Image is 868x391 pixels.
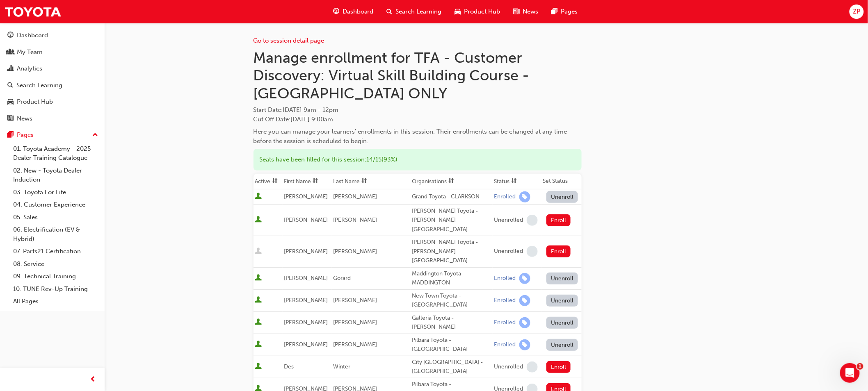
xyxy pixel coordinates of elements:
[546,191,578,203] button: Unenroll
[333,248,377,255] span: [PERSON_NAME]
[90,375,96,385] span: prev-icon
[850,5,864,19] button: ZP
[283,106,339,114] span: [DATE] 9am - 12pm
[333,7,339,17] span: guage-icon
[387,7,393,17] span: search-icon
[254,149,582,170] div: Seats have been filled for this session : 14 / 15 ( 93% )
[3,111,101,126] a: News
[519,295,530,306] span: learningRecordVerb_ENROLL-icon
[7,115,14,123] span: news-icon
[3,26,101,127] button: DashboardMy TeamAnalyticsSearch LearningProduct HubNews
[546,295,578,307] button: Unenroll
[333,216,377,223] span: [PERSON_NAME]
[514,7,520,17] span: news-icon
[494,341,516,349] div: Enrolled
[412,314,491,332] div: Galleria Toyota - [PERSON_NAME]
[412,291,491,310] div: New Town Toyota - [GEOGRAPHIC_DATA]
[10,223,101,245] a: 06. Electrification (EV & Hybrid)
[17,64,42,73] div: Analytics
[7,32,14,39] span: guage-icon
[255,318,262,327] span: User is active
[4,2,62,21] a: Trak
[494,193,516,201] div: Enrolled
[333,275,351,282] span: Gorard
[507,3,545,20] a: news-iconNews
[255,216,262,224] span: User is active
[494,248,523,255] div: Unenrolled
[546,317,578,329] button: Unenroll
[313,178,319,185] span: sorting-icon
[10,143,101,164] a: 01. Toyota Academy - 2025 Dealer Training Catalogue
[412,269,491,288] div: Maddington Toyota - MADDINGTON
[284,193,328,200] span: [PERSON_NAME]
[412,207,491,234] div: [PERSON_NAME] Toyota - [PERSON_NAME][GEOGRAPHIC_DATA]
[10,186,101,199] a: 03. Toyota For Life
[494,275,516,282] div: Enrolled
[857,363,863,370] span: 1
[519,191,530,202] span: learningRecordVerb_ENROLL-icon
[10,198,101,211] a: 04. Customer Experience
[17,31,48,40] div: Dashboard
[343,7,374,16] span: Dashboard
[10,295,101,308] a: All Pages
[333,341,377,348] span: [PERSON_NAME]
[512,178,517,185] span: sorting-icon
[546,273,578,284] button: Unenroll
[523,7,539,16] span: News
[840,363,860,383] iframe: Intercom live chat
[7,98,14,106] span: car-icon
[17,97,53,107] div: Product Hub
[412,192,491,202] div: Grand Toyota - CLARKSON
[519,273,530,284] span: learningRecordVerb_ENROLL-icon
[255,296,262,305] span: User is active
[17,114,32,123] div: News
[16,81,62,90] div: Search Learning
[254,116,333,123] span: Cut Off Date : [DATE] 9:00am
[7,82,13,89] span: search-icon
[254,37,324,44] a: Go to session detail page
[7,65,14,73] span: chart-icon
[412,336,491,354] div: Pilbara Toyota - [GEOGRAPHIC_DATA]
[255,341,262,349] span: User is active
[283,174,332,189] th: Toggle SortBy
[333,193,377,200] span: [PERSON_NAME]
[412,238,491,266] div: [PERSON_NAME] Toyota - [PERSON_NAME][GEOGRAPHIC_DATA]
[284,216,328,223] span: [PERSON_NAME]
[333,319,377,326] span: [PERSON_NAME]
[3,94,101,109] a: Product Hub
[494,216,523,224] div: Unenrolled
[10,164,101,186] a: 02. New - Toyota Dealer Induction
[494,297,516,305] div: Enrolled
[546,339,578,351] button: Unenroll
[546,214,571,226] button: Enroll
[284,248,328,255] span: [PERSON_NAME]
[396,7,442,16] span: Search Learning
[255,248,262,256] span: User is inactive
[3,28,101,43] a: Dashboard
[545,3,585,20] a: pages-iconPages
[332,174,411,189] th: Toggle SortBy
[10,283,101,296] a: 10. TUNE Rev-Up Training
[552,7,558,17] span: pages-icon
[519,339,530,350] span: learningRecordVerb_ENROLL-icon
[411,174,493,189] th: Toggle SortBy
[327,3,380,20] a: guage-iconDashboard
[272,178,278,185] span: sorting-icon
[546,246,571,257] button: Enroll
[541,174,582,189] th: Set Status
[254,127,582,145] div: Here you can manage your learners' enrollments in this session. Their enrollments can be changed ...
[494,363,523,371] div: Unenrolled
[7,49,14,56] span: people-icon
[7,132,14,139] span: pages-icon
[254,105,582,115] span: Start Date :
[10,258,101,271] a: 08. Service
[3,78,101,93] a: Search Learning
[284,319,328,326] span: [PERSON_NAME]
[284,341,328,348] span: [PERSON_NAME]
[284,363,294,370] span: Des
[362,178,368,185] span: sorting-icon
[527,215,538,226] span: learningRecordVerb_NONE-icon
[493,174,541,189] th: Toggle SortBy
[255,193,262,201] span: User is active
[333,297,377,304] span: [PERSON_NAME]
